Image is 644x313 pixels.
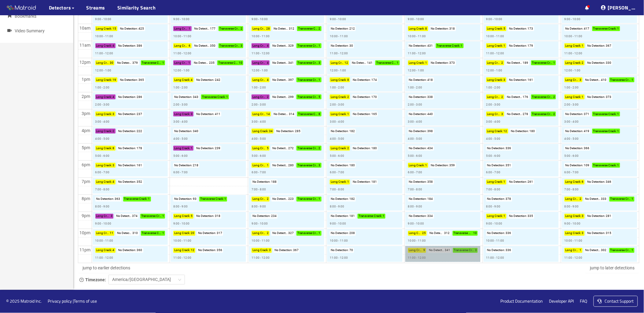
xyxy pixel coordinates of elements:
p: 365 [139,77,144,82]
p: 1 [397,60,399,65]
p: No Detection : [353,112,371,117]
p: No Detection : [194,60,208,65]
p: No Detection : [272,146,288,151]
p: 5 [504,26,506,31]
p: 10:00 - 11:00 [252,34,270,39]
p: 434 [428,146,433,151]
p: Long Crack : [331,60,344,65]
p: 3 [504,77,506,82]
p: No Detection : [118,112,136,117]
p: Transverse Crack : [202,95,226,99]
p: 11:00 - 12:00 [95,51,113,56]
p: Transverse Crack : [610,77,631,82]
p: Transverse Crack : [218,60,238,65]
p: 1 [191,146,193,151]
p: 5:00 - 6:00 [252,153,266,158]
p: No Detection : [331,129,349,134]
p: Transverse Crack : [219,26,240,31]
p: 1:00 - 2:00 [408,85,422,90]
p: Transverse Crack : [532,60,553,65]
p: 425 [139,26,144,31]
p: 235 [209,60,215,65]
p: 12:00 - 1:00 [252,68,268,73]
p: No Detection : [431,26,449,31]
p: 10:00 - 11:00 [330,34,348,39]
p: Long Crack : [96,43,112,48]
p: 9:00 - 10:00 [173,17,190,22]
p: 1:00 - 2:00 [486,85,501,90]
p: 4:00 - 5:00 [330,136,344,141]
p: 3:00 - 4:00 [486,119,501,124]
p: 1 [347,112,349,117]
p: 2:00 - 3:00 [565,102,579,107]
p: 34 [269,129,273,134]
p: 9:00 - 10:00 [252,17,268,22]
p: 2 [113,129,115,134]
p: No Detection : [509,26,527,31]
p: 286 [137,95,142,99]
p: 1 [226,95,228,99]
p: 14 [266,112,270,117]
p: Transverse Crack : [437,43,460,48]
p: No Detection : [272,60,288,65]
p: Long Crack : [96,60,109,65]
p: 11:00 - 12:00 [330,51,348,56]
p: No Detection : [174,129,192,134]
p: No Detection : [196,77,214,82]
p: Transverse Crack : [298,26,318,31]
p: Transverse Crack : [297,77,318,82]
p: 141 [367,60,373,65]
p: 12 [504,129,507,134]
p: Long Crack : [565,95,581,99]
p: 174 [371,77,377,82]
p: Long Crack : [174,112,190,117]
p: 366 [584,146,590,151]
p: No Detection : [118,43,136,48]
p: No Detection : [353,95,371,99]
p: 10:00 - 11:00 [486,34,504,39]
p: 179 [528,43,533,48]
p: 398 [428,129,433,134]
p: 340 [193,129,198,134]
p: 3:00 - 4:00 [408,119,422,124]
p: 2 [347,146,349,151]
p: 4:00 - 5:00 [95,136,110,141]
p: 431 [428,43,433,48]
p: 1:00 - 2:00 [95,85,110,90]
p: 373 [450,60,455,65]
p: 397 [288,77,294,82]
p: No Detection : [118,129,136,134]
p: Long Crack : [565,43,581,48]
p: 4:00 - 5:00 [408,136,422,141]
p: 173 [528,26,533,31]
p: Transverse Crack : [297,60,318,65]
p: 1:00 - 2:00 [330,85,344,90]
p: 212 [349,26,355,31]
p: 10 [239,60,242,65]
p: No Detection : [431,60,449,65]
p: 10:00 - 11:00 [173,34,191,39]
p: 1 [319,43,321,48]
p: 3:00 - 4:00 [252,119,266,124]
p: No Detection : [194,26,210,31]
p: No Detection : [409,112,427,117]
p: No Detection : [120,77,138,82]
p: No Detection : [409,77,427,82]
p: No Detection : [587,60,605,65]
p: 12 [344,60,348,65]
p: No Detection : [409,129,427,134]
p: Long Crack : [487,77,503,82]
p: 386 [137,43,142,48]
p: 189 [523,60,528,65]
p: 4 [191,77,193,82]
a: Similarity Search [117,4,156,11]
p: 371 [584,112,590,117]
p: 3:00 - 4:00 [95,119,110,124]
p: Long Crack : [252,77,266,82]
p: Long Crack : [252,112,266,117]
p: Transverse Crack : [593,26,617,31]
p: Long Crack : [174,26,188,31]
p: 318 [450,26,455,31]
p: Long Crack : [331,77,347,82]
p: 10:00 - 11:00 [565,34,583,39]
